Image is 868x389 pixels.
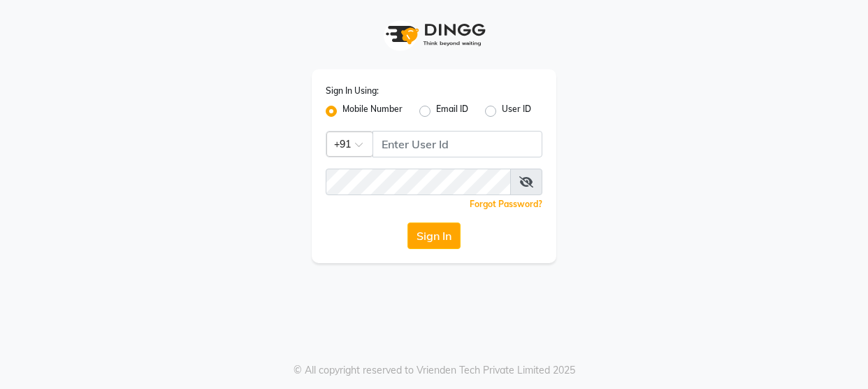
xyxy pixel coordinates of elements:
button: Sign In [407,222,461,249]
input: Username [326,169,511,195]
label: Sign In Using: [326,85,379,97]
a: Forgot Password? [470,199,542,209]
label: User ID [502,103,531,120]
img: logo1.svg [378,14,490,55]
label: Email ID [436,103,468,120]
label: Mobile Number [342,103,403,120]
input: Username [372,131,542,157]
